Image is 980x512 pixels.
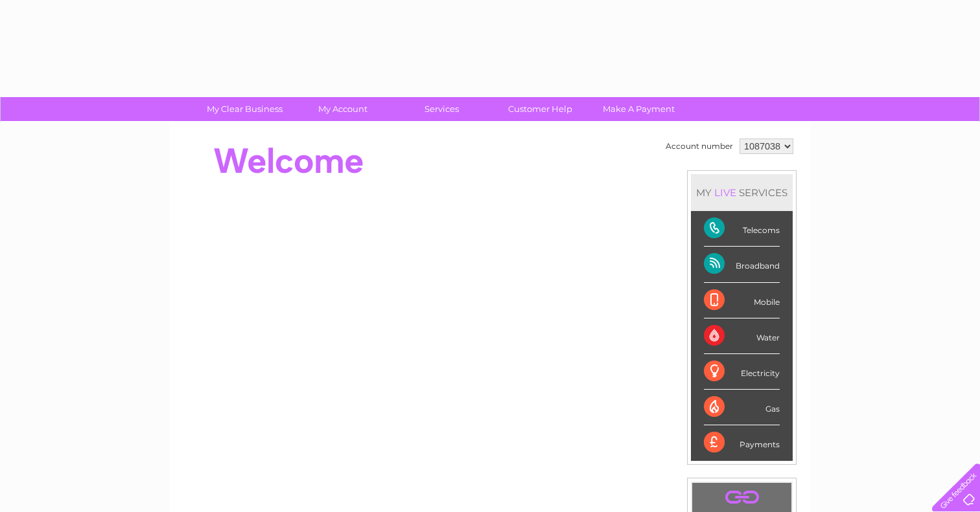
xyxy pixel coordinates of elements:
[712,186,739,199] div: LIVE
[704,425,780,460] div: Payments
[704,390,780,425] div: Gas
[191,97,298,121] a: My Clear Business
[585,97,692,121] a: Make A Payment
[691,174,793,211] div: MY SERVICES
[704,318,780,354] div: Water
[487,97,594,121] a: Customer Help
[290,97,397,121] a: My Account
[704,247,780,282] div: Broadband
[695,486,788,509] a: .
[704,211,780,247] div: Telecoms
[662,135,736,157] td: Account number
[704,283,780,318] div: Mobile
[388,97,495,121] a: Services
[704,354,780,390] div: Electricity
